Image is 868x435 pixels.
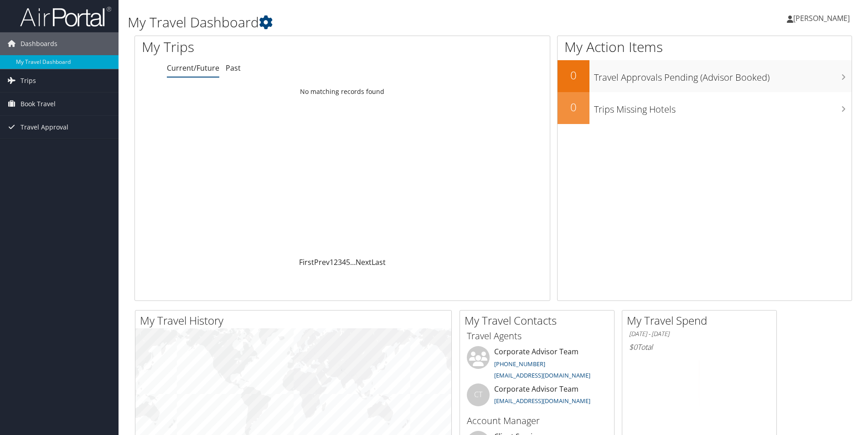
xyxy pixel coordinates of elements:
[558,99,589,115] h2: 0
[629,342,770,352] h6: Total
[142,37,370,57] h1: My Trips
[558,37,852,57] h1: My Action Items
[299,257,314,267] a: First
[21,32,57,55] span: Dashboards
[21,69,36,92] span: Trips
[128,13,615,32] h1: My Travel Dashboard
[462,346,612,383] li: Corporate Advisor Team
[135,83,550,100] td: No matching records found
[330,257,334,267] a: 1
[346,257,350,267] a: 5
[594,67,852,84] h3: Travel Approvals Pending (Advisor Booked)
[21,93,56,115] span: Book Travel
[494,397,590,405] a: [EMAIL_ADDRESS][DOMAIN_NAME]
[342,257,346,267] a: 4
[467,330,607,342] h3: Travel Agents
[629,330,770,338] h6: [DATE] - [DATE]
[462,383,612,413] li: Corporate Advisor Team
[494,360,545,368] a: [PHONE_NUMBER]
[558,60,852,92] a: 0Travel Approvals Pending (Advisor Booked)
[467,383,490,406] div: CT
[465,313,614,328] h2: My Travel Contacts
[558,92,852,124] a: 0Trips Missing Hotels
[226,63,241,73] a: Past
[356,257,372,267] a: Next
[629,342,637,352] span: $0
[793,13,850,23] span: [PERSON_NAME]
[787,5,859,32] a: [PERSON_NAME]
[20,6,111,27] img: airportal-logo.png
[627,313,776,328] h2: My Travel Spend
[338,257,342,267] a: 3
[140,313,451,328] h2: My Travel History
[314,257,330,267] a: Prev
[467,414,607,427] h3: Account Manager
[350,257,356,267] span: …
[167,63,219,73] a: Current/Future
[334,257,338,267] a: 2
[372,257,386,267] a: Last
[494,371,590,379] a: [EMAIL_ADDRESS][DOMAIN_NAME]
[594,98,852,116] h3: Trips Missing Hotels
[21,116,68,139] span: Travel Approval
[558,67,589,83] h2: 0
